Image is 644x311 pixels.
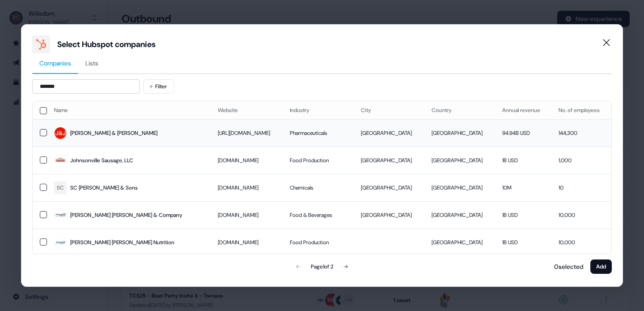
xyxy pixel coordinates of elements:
th: Website [211,101,283,119]
td: 94.94B USD [495,119,551,147]
div: Select Hubspot companies [57,39,156,50]
div: [PERSON_NAME] [PERSON_NAME] & Company [70,211,182,220]
th: Country [424,101,495,119]
th: No. of employees [551,101,611,119]
td: 1B USD [495,147,551,174]
td: [DOMAIN_NAME] [211,174,283,201]
div: Page 1 of 2 [311,262,333,271]
div: [PERSON_NAME] [PERSON_NAME] Nutrition [70,238,174,247]
td: [DOMAIN_NAME] [211,229,283,256]
td: [GEOGRAPHIC_DATA] [424,147,495,174]
td: 144,300 [551,119,611,147]
td: 1B USD [495,201,551,229]
button: Add [590,259,612,274]
p: 0 selected [551,262,583,271]
td: [URL][DOMAIN_NAME] [211,119,283,147]
td: Pharmaceuticals [283,119,354,147]
td: 1,000 [551,147,611,174]
td: [GEOGRAPHIC_DATA] [354,201,424,229]
td: [GEOGRAPHIC_DATA] [424,119,495,147]
td: [GEOGRAPHIC_DATA] [354,147,424,174]
td: 10 [551,174,611,201]
td: Food Production [283,229,354,256]
button: Close [597,34,615,52]
th: Annual revenue [495,101,551,119]
td: [GEOGRAPHIC_DATA] [424,201,495,229]
td: [GEOGRAPHIC_DATA] [424,229,495,256]
th: Industry [283,101,354,119]
td: 10,000 [551,201,611,229]
div: SC [PERSON_NAME] & Sons [70,183,138,192]
th: City [354,101,424,119]
div: SC [57,183,64,192]
td: 1B USD [495,229,551,256]
span: Companies [39,59,71,68]
td: [GEOGRAPHIC_DATA] [354,119,424,147]
td: Food & Beverages [283,201,354,229]
td: Food Production [283,147,354,174]
td: [GEOGRAPHIC_DATA] [424,174,495,201]
div: [PERSON_NAME] & [PERSON_NAME] [70,129,157,138]
button: Filter [143,79,174,94]
td: [DOMAIN_NAME] [211,147,283,174]
td: 10M [495,174,551,201]
span: Lists [85,59,98,68]
td: [DOMAIN_NAME] [211,201,283,229]
td: Chemicals [283,174,354,201]
th: Name [47,101,211,119]
td: 10,000 [551,229,611,256]
td: [GEOGRAPHIC_DATA] [354,174,424,201]
div: Johnsonville Sausage, LLC [70,156,133,165]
